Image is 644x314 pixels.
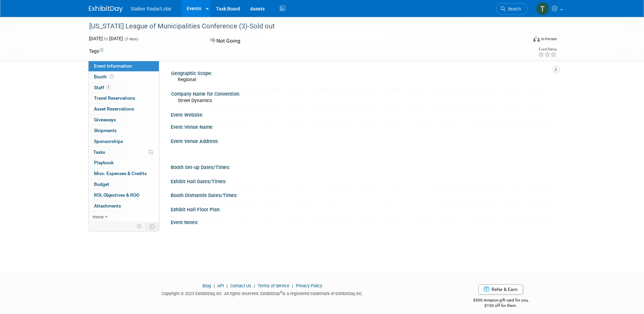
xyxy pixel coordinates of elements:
[94,85,111,90] span: Staff
[89,201,159,211] a: Attachments
[103,36,109,41] span: to
[89,289,436,297] div: Copyright © 2025 ExhibitDay, Inc. All rights reserved. ExhibitDay is a registered trademark of Ex...
[89,168,159,179] a: Misc. Expenses & Credits
[478,284,523,294] a: Refer & Earn
[94,128,117,133] span: Shipments
[171,122,555,130] div: Event Venue Name:
[505,6,521,11] span: Search
[87,20,517,32] div: [US_STATE] League of Municipalities Conference (3)-Sold out
[280,290,282,294] sup: ®
[89,125,159,136] a: Shipments
[124,37,138,41] span: (3 days)
[171,68,552,77] div: Geographic Scope:
[93,214,103,219] span: more
[446,303,555,309] div: $150 off for them.
[171,89,552,97] div: Company Name for Convention:
[171,217,555,226] div: Event Notes:
[106,85,111,90] span: 1
[94,160,114,165] span: Playbook
[94,74,115,79] span: Booth
[94,139,123,144] span: Sponsorships
[94,63,132,69] span: Event Information
[89,179,159,190] a: Budget
[94,95,135,101] span: Travel Reservations
[496,3,527,15] a: Search
[89,104,159,114] a: Asset Reservations
[171,190,555,199] div: Booth Dismantle Dates/Times:
[94,192,139,198] span: ROI, Objectives & ROO
[89,6,123,13] img: ExhibitDay
[94,106,134,112] span: Asset Reservations
[131,6,172,11] span: Stalker Radar/Lidar
[178,77,196,82] span: Regional
[109,74,115,79] span: Booth not reserved yet
[487,35,557,45] div: Event Format
[94,203,121,209] span: Attachments
[89,190,159,200] a: ROI, Objectives & ROO
[202,283,211,288] a: Blog
[533,36,540,42] img: Format-Inperson.png
[212,283,216,288] span: |
[171,162,555,171] div: Booth Set-up Dates/Times:
[536,2,549,15] img: Thomas Kenia
[296,283,322,288] a: Privacy Policy
[94,182,109,187] span: Budget
[89,136,159,147] a: Sponsorships
[541,37,557,42] div: In-Person
[252,283,257,288] span: |
[93,149,105,155] span: Tasks
[178,98,212,103] span: Street Dynamics
[171,136,555,145] div: Event Venue Address:
[94,171,147,176] span: Misc. Expenses & Credits
[217,283,224,288] a: API
[89,82,159,93] a: Staff1
[171,110,555,118] div: Event Website:
[208,35,358,47] div: Not Going
[89,72,159,82] a: Booth
[446,293,555,309] div: $500 Amazon gift card for you,
[134,222,145,231] td: Personalize Event Tab Strip
[225,283,229,288] span: |
[538,48,556,51] div: Event Rating
[89,158,159,168] a: Playbook
[89,61,159,71] a: Event Information
[89,147,159,158] a: Tasks
[89,48,103,54] td: Tags
[145,222,159,231] td: Toggle Event Tabs
[171,176,555,185] div: Exhibit Hall Dates/Times:
[89,115,159,125] a: Giveaways
[230,283,251,288] a: Contact Us
[290,283,295,288] span: |
[89,212,159,222] a: more
[171,204,555,213] div: Exhibit Hall Floor Plan:
[89,93,159,103] a: Travel Reservations
[94,117,116,122] span: Giveaways
[89,36,123,41] span: [DATE] [DATE]
[258,283,289,288] a: Terms of Service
